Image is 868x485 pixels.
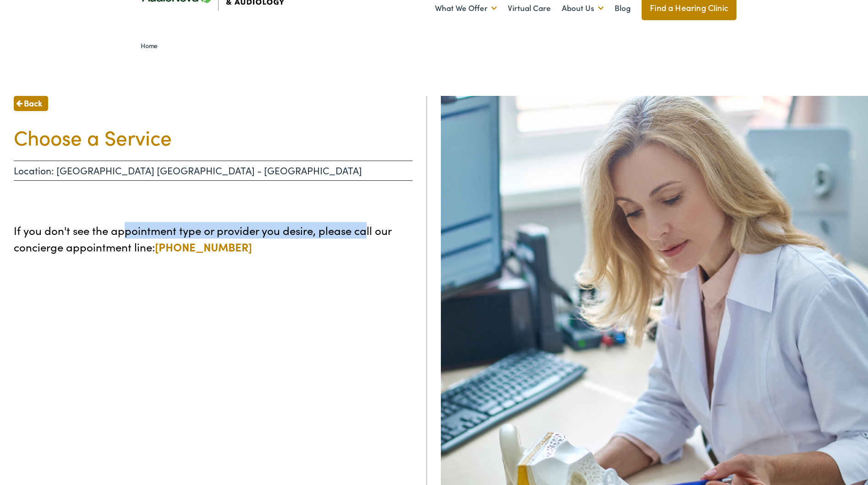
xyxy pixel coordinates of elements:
[14,161,412,181] p: Location: [GEOGRAPHIC_DATA] [GEOGRAPHIC_DATA] - [GEOGRAPHIC_DATA]
[14,125,412,149] h1: Choose a Service
[155,239,252,254] a: [PHONE_NUMBER]
[14,96,48,111] a: Back
[141,41,162,50] a: Home
[14,222,412,255] p: If you don't see the appointment type or provider you desire, please call our concierge appointme...
[24,97,42,109] span: Back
